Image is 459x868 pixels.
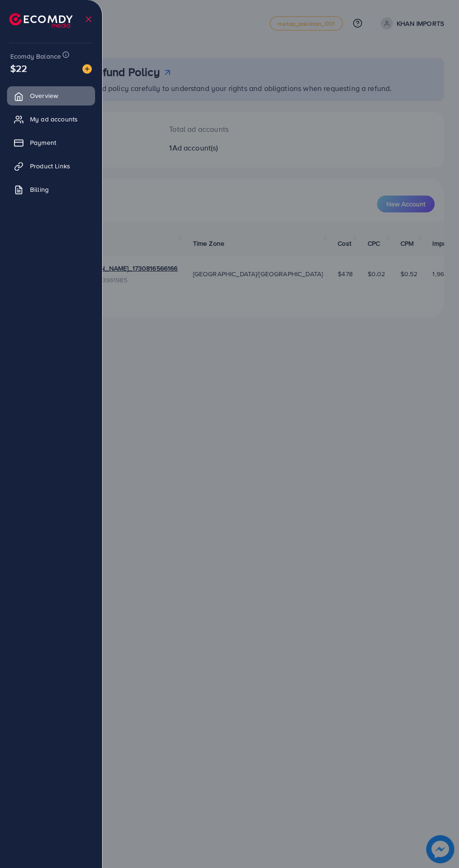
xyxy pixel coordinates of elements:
span: Billing [30,185,49,194]
a: My ad accounts [7,110,95,128]
span: My ad accounts [30,114,78,124]
a: Billing [7,180,95,199]
img: image [82,64,92,74]
a: Payment [7,133,95,152]
span: Ecomdy Balance [10,52,61,61]
span: $22 [10,61,27,75]
img: logo [9,13,73,28]
span: Product Links [30,161,70,171]
a: Overview [7,86,95,105]
span: Overview [30,91,58,100]
span: Payment [30,138,56,147]
a: Product Links [7,157,95,175]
